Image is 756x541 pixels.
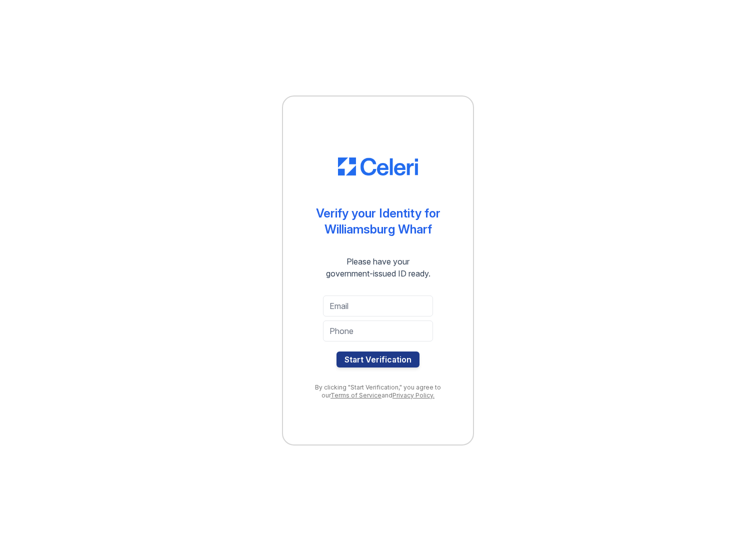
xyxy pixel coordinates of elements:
[316,205,440,237] div: Verify your Identity for Williamsburg Wharf
[308,255,448,279] div: Please have your government-issued ID ready.
[338,157,418,175] img: CE_Logo_Blue-a8612792a0a2168367f1c8372b55b34899dd931a85d93a1a3d3e32e68fde9ad4.png
[330,391,381,399] a: Terms of Service
[336,351,419,367] button: Start Verification
[323,295,433,316] input: Email
[392,391,434,399] a: Privacy Policy.
[323,320,433,341] input: Phone
[303,383,453,399] div: By clicking "Start Verification," you agree to our and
